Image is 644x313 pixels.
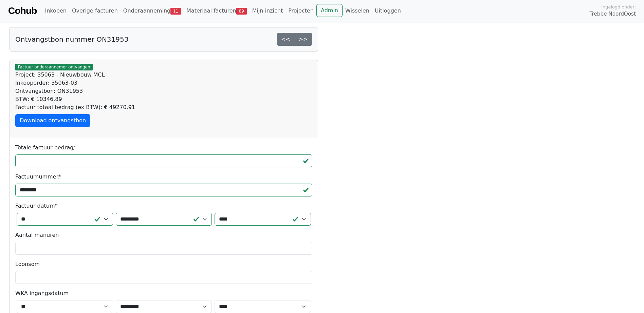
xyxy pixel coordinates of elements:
[601,4,636,10] span: Ingelogd onder:
[15,95,312,103] div: BTW: € 10346.89
[15,289,69,297] label: WKA ingangsdatum
[15,202,58,210] label: Factuur datum
[121,4,184,18] a: Onderaanneming11
[15,79,312,87] div: Inkooporder: 35063-03
[184,4,250,18] a: Materiaal facturen89
[250,4,286,18] a: Mijn inzicht
[236,8,247,15] span: 89
[343,4,372,18] a: Wisselen
[590,10,636,18] span: Trebbe NoordOost
[8,3,37,19] a: Cohub
[15,114,90,127] a: Download ontvangstbon
[15,260,40,268] label: Loonsom
[15,231,59,239] label: Aantal manuren
[73,144,76,151] abbr: required
[69,4,121,18] a: Overige facturen
[170,8,181,15] span: 11
[15,87,312,95] div: Ontvangstbon: ON31953
[55,203,58,209] abbr: required
[286,4,316,18] a: Projecten
[294,33,312,46] a: >>
[15,35,128,43] h5: Ontvangstbon nummer ON31953
[42,4,69,18] a: Inkopen
[277,33,295,46] a: <<
[58,173,61,180] abbr: required
[372,4,404,18] a: Uitloggen
[316,4,343,17] a: Admin
[15,64,93,70] span: Factuur onderaannemer ontvangen
[15,71,312,79] div: Project: 35063 - Nieuwbouw MCL
[15,103,312,111] div: Factuur totaal bedrag (ex BTW): € 49270.91
[15,173,61,181] label: Factuurnummer
[15,144,76,152] label: Totale factuur bedrag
